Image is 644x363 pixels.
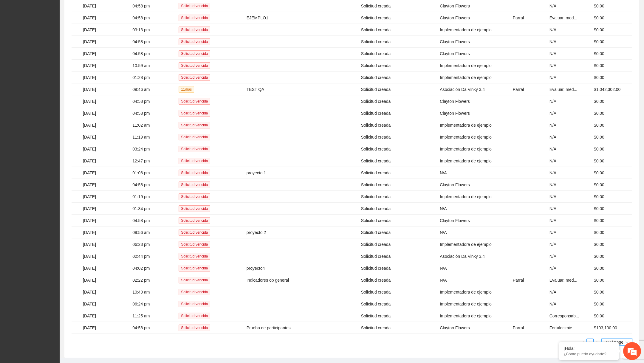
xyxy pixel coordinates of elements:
td: Parral [510,274,547,286]
td: $0.00 [592,36,632,48]
td: 04:58 pm [130,36,176,48]
td: N/A [547,60,592,72]
td: 01:19 pm [130,191,176,203]
td: Solicitud creada [359,310,438,322]
div: ¡Hola! [563,346,614,351]
td: 03:24 pm [130,143,176,155]
td: [DATE] [80,191,130,203]
span: Solicitud vencida [179,301,210,307]
td: [DATE] [80,72,130,83]
span: Evaluar, med... [549,87,577,92]
td: $0.00 [592,298,632,310]
td: 02:44 pm [130,250,176,262]
td: $0.00 [592,143,632,155]
td: Implementadora de ejemplo [437,119,510,131]
span: Solicitud vencida [179,193,210,200]
span: 11 día s [179,86,194,93]
td: N/A [547,191,592,203]
td: [DATE] [80,107,130,119]
td: $0.00 [592,60,632,72]
td: $0.00 [592,119,632,131]
td: 11:02 am [130,119,176,131]
td: 01:06 pm [130,167,176,179]
td: proyecto 1 [244,167,359,179]
td: N/A [547,131,592,143]
td: Solicitud creada [359,179,438,191]
td: Solicitud creada [359,262,438,274]
td: 04:58 pm [130,179,176,191]
span: Estamos en línea. [35,80,82,140]
td: Implementadora de ejemplo [437,24,510,36]
td: 02:22 pm [130,274,176,286]
td: Solicitud creada [359,203,438,215]
span: left [581,341,585,344]
span: Solicitud vencida [179,265,210,272]
td: N/A [547,215,592,227]
td: $0.00 [592,131,632,143]
td: Solicitud creada [359,36,438,48]
td: N/A [547,48,592,60]
td: Clayton Flowers [437,36,510,48]
td: 04:58 pm [130,95,176,107]
td: Solicitud creada [359,83,438,95]
td: 04:58 pm [130,107,176,119]
p: ¿Cómo puedo ayudarte? [563,352,614,356]
td: proyecto4 [244,262,359,274]
td: Implementadora de ejemplo [437,191,510,203]
td: Solicitud creada [359,60,438,72]
div: Minimizar ventana de chat en vivo [98,3,112,17]
td: N/A [547,298,592,310]
td: [DATE] [80,95,130,107]
td: [DATE] [80,60,130,72]
td: TEST QA [244,83,359,95]
td: N/A [547,95,592,107]
td: Implementadora de ejemplo [437,286,510,298]
td: N/A [547,203,592,215]
td: 04:02 pm [130,262,176,274]
td: 09:46 am [130,83,176,95]
td: Parral [510,83,547,95]
span: Solicitud vencida [179,205,210,212]
td: Implementadora de ejemplo [437,143,510,155]
td: Solicitud creada [359,119,438,131]
td: Solicitud creada [359,143,438,155]
td: [DATE] [80,274,130,286]
td: 06:23 pm [130,238,176,250]
span: Solicitud vencida [179,325,210,331]
td: N/A [437,262,510,274]
td: N/A [547,227,592,238]
td: Solicitud creada [359,215,438,227]
span: right [595,341,599,344]
td: [DATE] [80,238,130,250]
td: Solicitud creada [359,72,438,83]
td: Solicitud creada [359,298,438,310]
td: Solicitud creada [359,286,438,298]
td: 04:58 pm [130,215,176,227]
td: N/A [547,155,592,167]
td: 11:19 am [130,131,176,143]
td: $103,100.00 [592,322,632,334]
td: $0.00 [592,72,632,83]
td: N/A [547,250,592,262]
span: Solicitud vencida [179,38,210,45]
span: Solicitud vencida [179,277,210,283]
td: Clayton Flowers [437,12,510,24]
span: Solicitud vencida [179,50,210,57]
td: 10:59 am [130,60,176,72]
td: 01:34 pm [130,203,176,215]
td: N/A [547,143,592,155]
td: N/A [547,24,592,36]
li: Next Page [594,339,601,346]
td: Solicitud creada [359,107,438,119]
span: Solicitud vencida [179,182,210,188]
span: Solicitud vencida [179,170,210,176]
td: $0.00 [592,310,632,322]
span: Solicitud vencida [179,27,210,33]
td: $0.00 [592,191,632,203]
td: [DATE] [80,298,130,310]
td: [DATE] [80,286,130,298]
td: 11:25 am [130,310,176,322]
td: [DATE] [80,262,130,274]
td: [DATE] [80,36,130,48]
td: Solicitud creada [359,238,438,250]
